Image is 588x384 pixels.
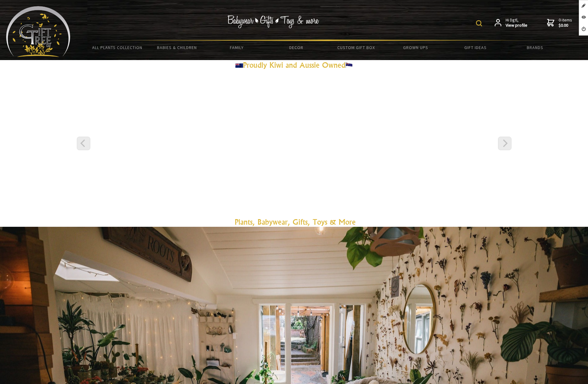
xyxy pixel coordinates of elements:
[235,217,352,226] a: Plants, Babywear, Gifts, Toys & Mor
[476,20,482,26] img: product search
[326,41,386,54] a: Custom Gift Box
[147,41,207,54] a: Babies & Children
[559,23,572,28] strong: $0.00
[446,41,505,54] a: Gift Ideas
[506,17,527,28] span: Hi Dgtl,
[505,41,565,54] a: Brands
[6,6,70,57] img: Babyware - Gifts - Toys and more...
[227,15,319,28] img: Babywear - Gifts - Toys & more
[88,41,147,54] a: All Plants Collection
[559,17,572,28] span: 0 items
[386,41,446,54] a: Grown Ups
[207,41,267,54] a: Family
[235,60,353,70] a: Proudly Kiwi and Aussie Owned
[495,17,527,28] a: Hi Dgtl,View profile
[506,23,527,28] strong: View profile
[547,17,572,28] a: 0 items$0.00
[267,41,326,54] a: Decor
